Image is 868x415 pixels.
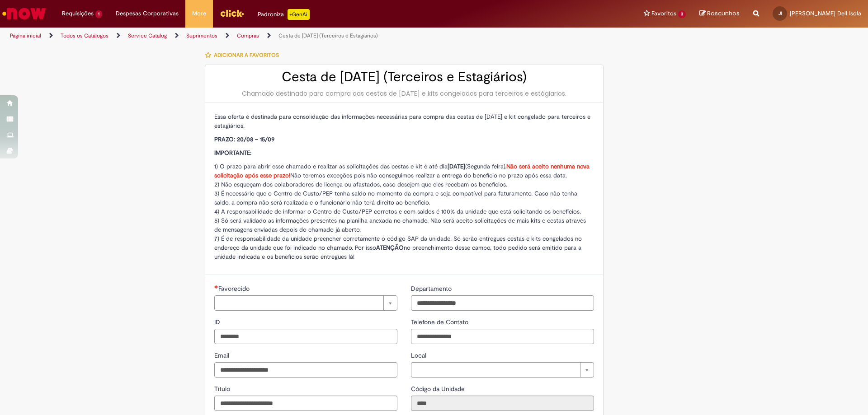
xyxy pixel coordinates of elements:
img: ServiceNow [1,5,47,23]
span: Necessários [214,285,218,289]
span: 1 [95,10,102,18]
div: Chamado destinado para compra das cestas de [DATE] e kits congelados para terceiros e estágiarios. [214,89,594,98]
strong: Não será aceito nenhuma nova solicitação após esse prazo! [214,163,590,179]
strong: ATENÇÃO [376,244,404,252]
button: Adicionar a Favoritos [205,46,284,65]
img: click_logo_yellow_360x200.png [220,6,244,20]
span: Telefone de Contato [411,318,470,326]
label: Somente leitura - Código da Unidade [411,384,467,393]
div: Padroniza [258,9,310,20]
input: Código da Unidade [411,396,594,411]
span: Departamento [411,284,453,293]
h2: Cesta de [DATE] (Terceiros e Estagiários) [214,70,594,84]
span: Favoritos [651,9,676,18]
span: 1) O prazo para abrir esse chamado e realizar as solicitações das cestas e kit é até dia (Segunda... [214,163,590,179]
a: Suprimentos [186,32,217,39]
span: [PERSON_NAME] Dell Isola [790,9,861,17]
span: Rascunhos [707,9,740,18]
span: Requisições [62,9,94,18]
a: Compras [237,32,259,39]
span: IMPORTANTE: [214,149,251,157]
ul: Trilhas de página [7,28,572,44]
span: Local [411,351,428,359]
p: +GenAi [288,9,310,20]
a: Página inicial [10,32,41,39]
input: Telefone de Contato [411,329,594,344]
a: Rascunhos [699,9,740,18]
span: Título [214,385,232,393]
span: Despesas Corporativas [116,9,179,18]
span: 7) É de responsabilidade da unidade preencher corretamente o código SAP da unidade. Só serão entr... [214,235,582,261]
a: Limpar campo Local [411,362,594,378]
span: Essa oferta é destinada para consolidação das informações necessárias para compra das cestas de [... [214,113,590,130]
span: JI [778,10,782,16]
a: Limpar campo Favorecido [214,295,397,311]
strong: [DATE] [448,163,465,170]
a: Service Catalog [128,32,167,39]
input: ID [214,329,397,344]
span: 3) É necessário que o Centro de Custo/PEP tenha saldo no momento da compra e seja compatível para... [214,190,577,206]
span: Email [214,351,231,359]
span: Somente leitura - Código da Unidade [411,385,467,393]
span: Necessários - Favorecido [218,284,251,293]
input: Email [214,362,397,378]
span: 4) A responsabilidade de informar o Centro de Custo/PEP corretos e com saldos é 100% da unidade q... [214,208,581,215]
input: Título [214,396,397,411]
span: 2) Não esqueçam dos colaboradores de licença ou afastados, caso desejem que eles recebam os benef... [214,181,507,188]
span: Adicionar a Favoritos [214,51,279,59]
input: Departamento [411,295,594,311]
span: ID [214,318,222,326]
span: PRAZO: 20/08 – 15/09 [214,135,274,143]
span: More [192,9,206,18]
a: Todos os Catálogos [61,32,108,39]
a: Cesta de [DATE] (Terceiros e Estagiários) [278,32,378,39]
span: 3 [678,10,686,18]
span: 5) Só será validado as informações presentes na planilha anexada no chamado. Não será aceito soli... [214,217,586,233]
